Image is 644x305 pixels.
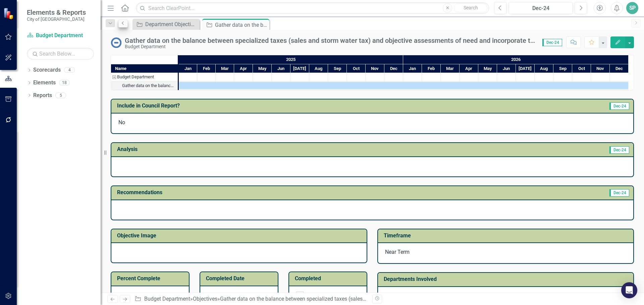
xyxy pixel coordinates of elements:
[609,189,629,197] span: Dec-24
[220,296,615,302] div: Gather data on the balance between specialized taxes (sales and storm water tax) and objective as...
[125,44,536,49] div: Budget Department
[272,64,290,73] div: Jun
[535,64,553,73] div: Aug
[206,276,274,282] h3: Completed Date
[27,8,86,16] span: Elements & Reports
[193,296,217,302] a: Objectives
[27,32,94,40] a: Budget Department
[516,64,535,73] div: Jul
[422,64,441,73] div: Feb
[118,119,125,126] span: No
[609,102,629,110] span: Dec-24
[572,64,591,73] div: Oct
[179,64,197,73] div: Jan
[125,37,536,44] div: Gather data on the balance between specialized taxes (sales and storm water tax) and objective as...
[117,73,154,81] div: Budget Department
[403,55,629,64] div: 2026
[33,66,61,74] a: Scorecards
[55,92,66,98] div: 5
[136,2,489,14] input: Search ClearPoint...
[117,189,470,196] h3: Recommendations
[403,64,422,73] div: Jan
[117,146,374,152] h3: Analysis
[328,64,347,73] div: Sep
[197,64,216,73] div: Feb
[111,81,178,90] div: Gather data on the balance between specialized taxes (sales and storm water tax) and objective as...
[111,81,178,90] div: Task: Start date: 2025-01-01 End date: 2026-12-31
[134,20,198,28] a: Department Objectives
[366,64,384,73] div: Nov
[33,79,56,87] a: Elements
[610,64,629,73] div: Dec
[216,64,234,73] div: Mar
[27,16,86,22] small: City of [GEOGRAPHIC_DATA]
[64,67,75,73] div: 4
[33,92,52,99] a: Reports
[295,276,363,282] h3: Completed
[511,4,571,12] div: Dec-24
[478,64,497,73] div: May
[609,146,629,154] span: Dec-24
[454,3,487,13] button: Search
[542,39,562,46] span: Dec-24
[59,80,70,86] div: 18
[145,20,198,28] div: Department Objectives
[117,276,185,282] h3: Percent Complete
[385,249,410,255] span: Near Term
[441,64,460,73] div: Mar
[179,55,403,64] div: 2025
[253,64,272,73] div: May
[111,73,178,81] div: Task: Budget Department Start date: 2025-01-01 End date: 2025-01-02
[621,282,637,298] div: Open Intercom Messenger
[384,276,630,282] h3: Departments Involved
[117,233,363,239] h3: Objective Image
[384,233,630,239] h3: Timeframe
[553,64,572,73] div: Sep
[309,64,328,73] div: Aug
[347,64,366,73] div: Oct
[144,296,190,302] a: Budget Department
[626,2,638,14] button: SP
[508,2,573,14] button: Dec-24
[27,48,94,60] input: Search Below...
[3,8,15,19] img: ClearPoint Strategy
[179,82,628,89] div: Task: Start date: 2025-01-01 End date: 2026-12-31
[384,64,403,73] div: Dec
[117,103,504,109] h3: Include in Council Report?
[111,73,178,81] div: Budget Department
[290,64,309,73] div: Jul
[111,37,121,48] img: No Information
[464,5,478,10] span: Search
[111,64,178,73] div: Name
[234,64,253,73] div: Apr
[591,64,610,73] div: Nov
[215,21,268,29] div: Gather data on the balance between specialized taxes (sales and storm water tax) and objective as...
[122,81,176,90] div: Gather data on the balance between specialized taxes (sales and storm water tax) and objective as...
[497,64,516,73] div: Jun
[460,64,478,73] div: Apr
[135,295,367,303] div: » »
